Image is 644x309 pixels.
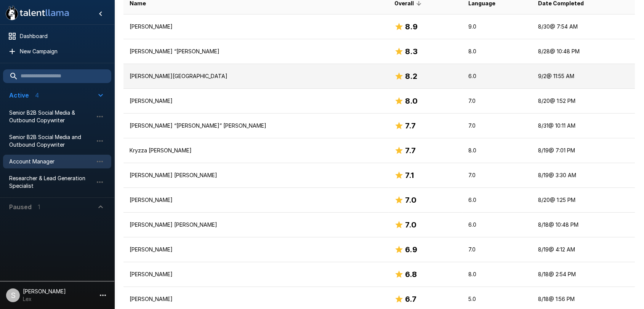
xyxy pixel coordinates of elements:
[468,147,526,154] p: 8.0
[405,243,417,256] h6: 6.9
[130,72,382,80] p: [PERSON_NAME][GEOGRAPHIC_DATA]
[468,97,526,105] p: 7.0
[405,293,417,305] h6: 6.7
[405,268,417,280] h6: 6.8
[468,122,526,130] p: 7.0
[130,147,382,154] p: Kryzza [PERSON_NAME]
[405,219,417,231] h6: 7.0
[130,171,382,179] p: [PERSON_NAME] [PERSON_NAME]
[468,72,526,80] p: 6.0
[130,196,382,204] p: [PERSON_NAME]
[532,114,635,138] td: 8/31 @ 10:11 AM
[532,262,635,287] td: 8/18 @ 2:54 PM
[468,23,526,30] p: 9.0
[532,163,635,188] td: 8/19 @ 3:30 AM
[532,138,635,163] td: 8/19 @ 7:01 PM
[130,271,382,278] p: [PERSON_NAME]
[532,237,635,262] td: 8/19 @ 4:12 AM
[130,295,382,303] p: [PERSON_NAME]
[532,14,635,39] td: 8/30 @ 7:54 AM
[468,171,526,179] p: 7.0
[405,21,418,33] h6: 8.9
[532,64,635,89] td: 9/2 @ 11:55 AM
[468,48,526,55] p: 8.0
[405,45,418,58] h6: 8.3
[405,144,416,157] h6: 7.7
[468,221,526,229] p: 6.0
[130,221,382,229] p: [PERSON_NAME] [PERSON_NAME]
[405,95,418,107] h6: 8.0
[130,246,382,253] p: [PERSON_NAME]
[468,295,526,303] p: 5.0
[130,122,382,130] p: [PERSON_NAME] “[PERSON_NAME]” [PERSON_NAME]
[405,194,417,206] h6: 7.0
[532,89,635,114] td: 8/20 @ 1:52 PM
[405,70,417,82] h6: 8.2
[405,120,416,132] h6: 7.7
[468,271,526,278] p: 8.0
[130,23,382,30] p: [PERSON_NAME]
[532,188,635,213] td: 8/20 @ 1:25 PM
[468,246,526,253] p: 7.0
[468,196,526,204] p: 6.0
[130,48,382,55] p: [PERSON_NAME] “[PERSON_NAME]
[130,97,382,105] p: [PERSON_NAME]
[405,169,414,181] h6: 7.1
[532,39,635,64] td: 8/28 @ 10:48 PM
[532,213,635,237] td: 8/18 @ 10:48 PM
